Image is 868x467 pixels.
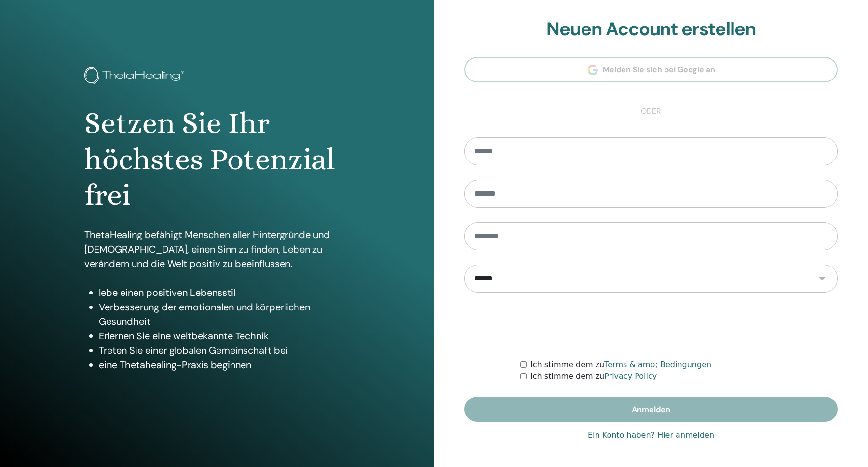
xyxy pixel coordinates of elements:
iframe: reCAPTCHA [578,307,724,345]
li: eine Thetahealing-Praxis beginnen [99,358,350,372]
li: Treten Sie einer globalen Gemeinschaft bei [99,343,350,358]
li: lebe einen positiven Lebensstil [99,285,350,300]
a: Terms & amp; Bedingungen [604,360,711,369]
h2: Neuen Account erstellen [464,18,838,40]
li: Verbesserung der emotionalen und körperlichen Gesundheit [99,300,350,329]
p: ThetaHealing befähigt Menschen aller Hintergründe und [DEMOGRAPHIC_DATA], einen Sinn zu finden, L... [84,227,350,271]
h1: Setzen Sie Ihr höchstes Potenzial frei [84,106,350,213]
label: Ich stimme dem zu [530,371,657,382]
li: Erlernen Sie eine weltbekannte Technik [99,329,350,343]
a: Privacy Policy [604,372,657,381]
span: oder [636,106,666,117]
a: Ein Konto haben? Hier anmelden [588,429,714,441]
label: Ich stimme dem zu [530,359,711,371]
